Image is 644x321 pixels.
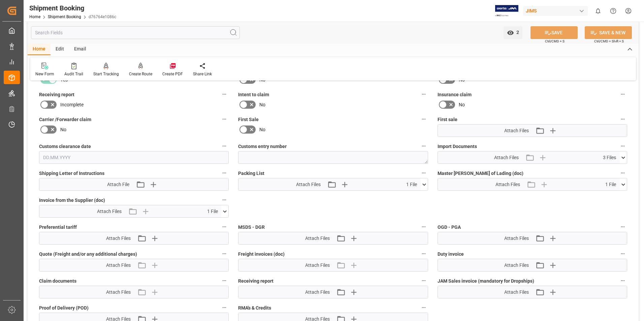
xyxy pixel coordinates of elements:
[494,154,519,161] span: Attach Files
[438,116,457,123] span: First sale
[31,26,240,39] input: Search Fields
[419,115,428,123] button: First Sale
[220,222,229,231] button: Preferential tariff
[618,249,627,258] button: Duty invoice
[220,303,229,312] button: Proof of Delivery (POD)
[438,91,472,98] span: Insurance claim
[305,262,330,269] span: Attach Files
[39,278,76,285] span: Claim documents
[238,143,287,150] span: Customs entry number
[39,170,104,177] span: Shipping Letter of Instructions
[35,71,54,77] div: New Form
[585,26,632,39] button: SAVE & NEW
[603,154,616,161] span: 3 Files
[220,249,229,258] button: Quote (Freight and/or any additional charges)
[504,289,529,296] span: Attach Files
[69,44,91,55] div: Email
[438,278,534,285] span: JAM Sales invoice (mandatory for Dropships)
[29,14,40,19] a: Home
[220,276,229,285] button: Claim documents
[504,262,529,269] span: Attach Files
[129,71,152,77] div: Create Route
[305,235,330,242] span: Attach Files
[606,3,621,19] button: Help Center
[438,251,464,258] span: Duty invoice
[93,71,119,77] div: Start Tracking
[220,142,229,150] button: Customs clearance date
[618,169,627,177] button: Master [PERSON_NAME] of Lading (doc)
[39,224,77,231] span: Preferential tariff
[39,197,105,204] span: Invoice from the Supplier (doc)
[523,4,590,17] button: JIMS
[438,224,461,231] span: OGD - PGA
[238,91,269,98] span: Intent to claim
[419,142,428,150] button: Customs entry number
[618,115,627,123] button: First sale
[296,181,321,188] span: Attach Files
[162,71,183,77] div: Create PDF
[106,262,131,269] span: Attach Files
[259,126,265,133] span: No
[605,181,616,188] span: 1 File
[39,251,137,258] span: Quote (Freight and/or any additional charges)
[618,276,627,285] button: JAM Sales invoice (mandatory for Dropships)
[514,30,519,35] span: 2
[618,90,627,99] button: Insurance claim
[39,143,91,150] span: Customs clearance date
[406,181,417,188] span: 1 File
[207,208,218,215] span: 1 File
[238,224,265,231] span: MSDS - DGR
[594,39,624,44] span: Ctrl/CMD + Shift + S
[39,305,89,312] span: Proof of Delivery (POD)
[259,101,265,108] span: No
[60,101,84,108] span: Incomplete
[545,39,565,44] span: Ctrl/CMD + S
[48,14,81,19] a: Shipment Booking
[419,90,428,99] button: Intent to claim
[523,6,588,16] div: JIMS
[618,222,627,231] button: OGD - PGA
[504,127,529,134] span: Attach Files
[305,289,330,296] span: Attach Files
[590,3,606,19] button: show 0 new notifications
[107,181,129,188] span: Attach File
[39,151,229,164] input: DD.MM.YYYY
[495,5,518,17] img: Exertis%20JAM%20-%20Email%20Logo.jpg_1722504956.jpg
[238,170,264,177] span: Packing List
[438,143,477,150] span: Import Documents
[504,235,529,242] span: Attach Files
[106,289,131,296] span: Attach Files
[220,115,229,123] button: Carrier /Forwarder claim
[419,303,428,312] button: RMA's & Credits
[64,71,83,77] div: Audit Trail
[495,181,520,188] span: Attach Files
[51,44,69,55] div: Edit
[220,90,229,99] button: Receiving report
[39,91,74,98] span: Receiving report
[28,44,51,55] div: Home
[220,169,229,177] button: Shipping Letter of Instructions
[60,126,66,133] span: No
[618,142,627,150] button: Import Documents
[419,222,428,231] button: MSDS - DGR
[238,251,285,258] span: Freight invoices (doc)
[29,3,116,13] div: Shipment Booking
[97,208,122,215] span: Attach Files
[419,249,428,258] button: Freight invoices (doc)
[419,276,428,285] button: Receiving report
[106,235,131,242] span: Attach Files
[459,101,465,108] span: No
[419,169,428,177] button: Packing List
[238,278,273,285] span: Receiving report
[193,71,212,77] div: Share Link
[504,26,522,39] button: open menu
[438,170,523,177] span: Master [PERSON_NAME] of Lading (doc)
[220,195,229,204] button: Invoice from the Supplier (doc)
[238,116,259,123] span: First Sale
[530,26,578,39] button: SAVE
[39,116,91,123] span: Carrier /Forwarder claim
[238,305,271,312] span: RMA's & Credits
